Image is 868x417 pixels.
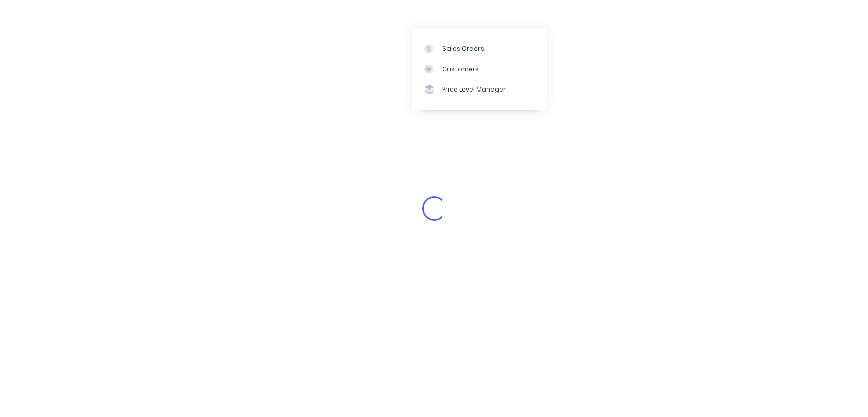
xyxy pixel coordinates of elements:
[442,85,506,94] div: Price Level Manager
[412,79,547,100] a: Price Level Manager
[412,38,547,58] a: Sales Orders
[442,65,479,74] div: Customers
[412,59,547,79] a: Customers
[442,44,484,53] div: Sales Orders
